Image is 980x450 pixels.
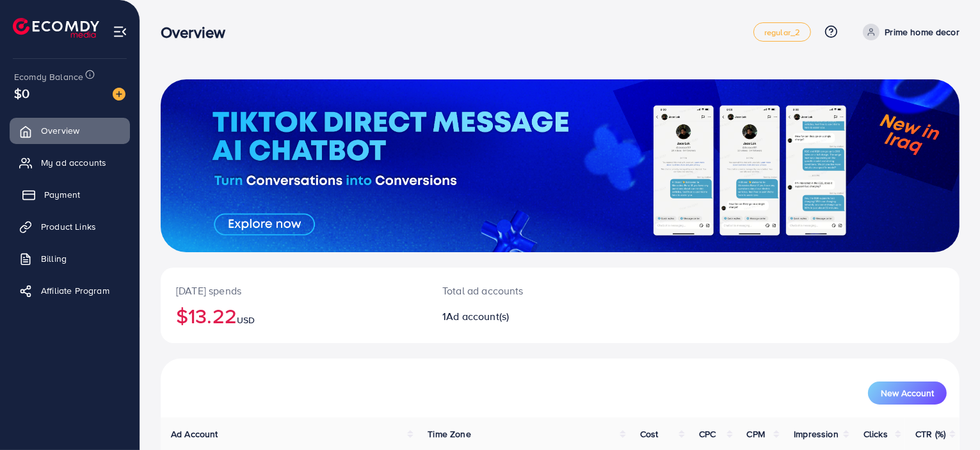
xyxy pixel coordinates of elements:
[171,428,218,440] span: Ad Account
[699,428,716,440] span: CPC
[442,283,611,298] p: Total ad accounts
[41,156,106,169] span: My ad accounts
[44,188,80,201] span: Payment
[41,220,96,233] span: Product Links
[10,246,130,271] a: Billing
[915,428,945,440] span: CTR (%)
[41,252,67,265] span: Billing
[176,283,412,298] p: [DATE] spends
[10,214,130,239] a: Product Links
[41,284,109,297] span: Affiliate Program
[14,84,29,102] span: $0
[113,88,125,100] img: image
[926,392,970,440] iframe: Chat
[764,28,800,36] span: regular_2
[885,24,960,40] p: Prime home decor
[13,18,99,38] img: logo
[881,389,934,398] span: New Account
[10,182,130,207] a: Payment
[10,150,130,175] a: My ad accounts
[113,24,127,39] img: menu
[864,428,888,440] span: Clicks
[41,124,79,137] span: Overview
[753,22,811,42] a: regular_2
[442,310,611,323] h2: 1
[176,303,412,328] h2: $13.22
[161,23,236,42] h3: Overview
[794,428,839,440] span: Impression
[428,428,470,440] span: Time Zone
[446,309,509,323] span: Ad account(s)
[858,24,960,40] a: Prime home decor
[14,70,83,83] span: Ecomdy Balance
[10,118,130,143] a: Overview
[868,382,947,405] button: New Account
[237,314,255,326] span: USD
[747,428,765,440] span: CPM
[10,278,130,303] a: Affiliate Program
[640,428,659,440] span: Cost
